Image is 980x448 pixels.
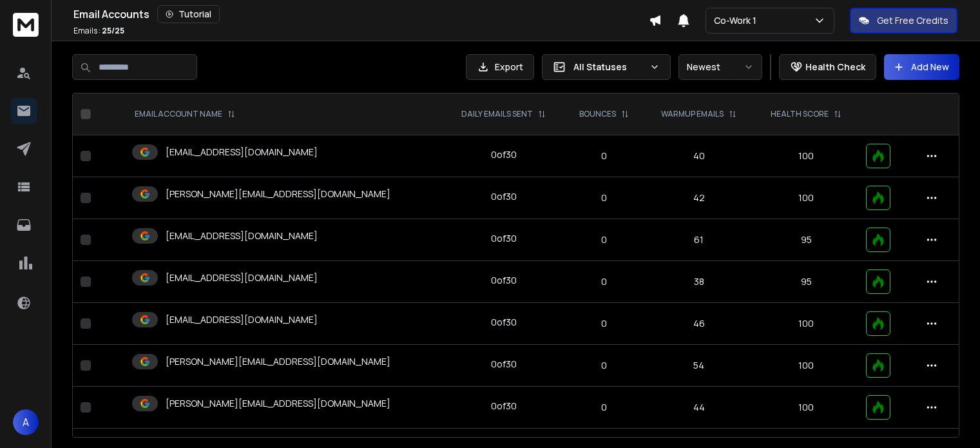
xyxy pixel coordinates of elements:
p: Co-Work 1 [714,14,762,27]
td: 40 [644,135,754,177]
p: [PERSON_NAME][EMAIL_ADDRESS][DOMAIN_NAME] [166,188,390,200]
p: Emails : [73,26,124,36]
p: WARMUP EMAILS [661,109,724,119]
p: [EMAIL_ADDRESS][DOMAIN_NAME] [166,229,318,242]
span: 25 / 25 [102,25,124,36]
p: All Statuses [573,61,644,73]
button: Health Check [779,54,876,80]
button: Add New [884,54,959,80]
p: HEALTH SCORE [771,109,829,119]
td: 38 [644,261,754,303]
div: 0 of 30 [491,148,517,161]
div: 0 of 30 [491,316,517,329]
td: 100 [754,177,858,219]
p: BOUNCES [579,109,616,119]
button: Export [466,54,534,80]
p: 0 [572,191,637,204]
td: 42 [644,177,754,219]
div: Email Accounts [73,5,649,23]
button: Tutorial [157,5,220,23]
p: 0 [572,150,637,162]
td: 61 [644,219,754,261]
td: 100 [754,303,858,345]
div: 0 of 30 [491,232,517,245]
p: DAILY EMAILS SENT [461,109,533,119]
p: 0 [572,233,637,246]
p: 0 [572,275,637,288]
button: Newest [678,54,762,80]
p: [EMAIL_ADDRESS][DOMAIN_NAME] [166,146,318,159]
div: 0 of 30 [491,190,517,203]
div: EMAIL ACCOUNT NAME [135,109,235,119]
td: 100 [754,345,858,387]
p: [EMAIL_ADDRESS][DOMAIN_NAME] [166,271,318,284]
td: 95 [754,261,858,303]
p: 0 [572,359,637,372]
div: 0 of 30 [491,274,517,287]
td: 54 [644,345,754,387]
p: Health Check [805,61,865,73]
p: 0 [572,317,637,330]
p: Get Free Credits [877,14,948,27]
td: 100 [754,135,858,177]
div: 0 of 30 [491,358,517,371]
button: A [13,409,39,435]
p: [PERSON_NAME][EMAIL_ADDRESS][DOMAIN_NAME] [166,355,390,368]
p: 0 [572,401,637,414]
div: 0 of 30 [491,400,517,413]
td: 44 [644,387,754,429]
td: 95 [754,219,858,261]
p: [PERSON_NAME][EMAIL_ADDRESS][DOMAIN_NAME] [166,397,390,410]
p: [EMAIL_ADDRESS][DOMAIN_NAME] [166,313,318,326]
td: 46 [644,303,754,345]
td: 100 [754,387,858,429]
button: Get Free Credits [850,8,957,34]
